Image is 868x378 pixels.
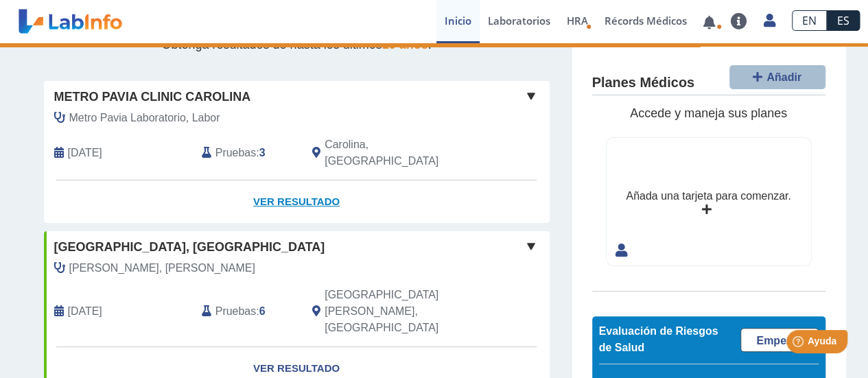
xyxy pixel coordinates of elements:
[325,287,476,336] span: San Juan, PR
[44,180,550,224] a: Ver Resultado
[592,75,694,91] h4: Planes Médicos
[630,106,787,120] span: Accede y maneja sus planes
[259,305,266,317] b: 6
[215,303,256,320] span: Pruebas
[740,328,819,352] a: Empezar
[191,287,302,336] div: :
[68,145,102,161] span: 2025-09-22
[325,137,476,169] span: Carolina, PR
[766,71,801,83] span: Añadir
[54,238,325,257] span: [GEOGRAPHIC_DATA], [GEOGRAPHIC_DATA]
[729,65,825,89] button: Añadir
[746,324,853,363] iframe: Help widget launcher
[69,260,255,276] span: Santiago Nunez, Monica
[626,188,790,204] div: Añada una tarjeta para comenzar.
[827,10,860,31] a: ES
[792,10,827,31] a: EN
[599,325,718,353] span: Evaluación de Riesgos de Salud
[215,145,256,161] span: Pruebas
[161,38,431,51] span: Obtenga resultados de hasta los últimos .
[54,88,251,106] span: Metro Pavia Clinic Carolina
[69,110,220,126] span: Metro Pavia Laboratorio, Labor
[68,303,102,320] span: 2023-05-13
[567,14,588,27] span: HRA
[382,38,428,51] span: 10 años
[259,147,266,158] b: 3
[191,137,302,169] div: :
